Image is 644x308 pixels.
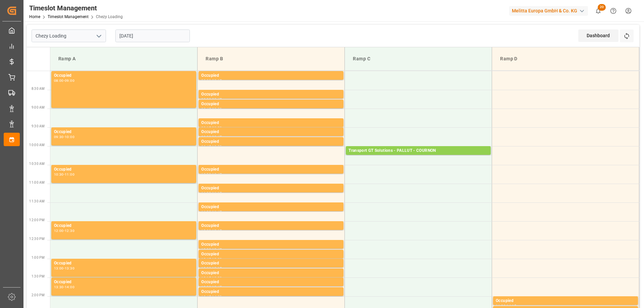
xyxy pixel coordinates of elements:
div: 12:45 [201,258,211,261]
div: 08:15 [212,79,222,82]
button: Melitta Europa GmbH & Co. KG [509,4,591,17]
span: 8:30 AM [32,87,45,90]
input: Type to search/select [32,29,106,42]
div: - [211,135,212,138]
button: open menu [94,31,104,41]
div: Occupied [201,101,341,108]
span: 2:00 PM [32,293,45,297]
div: 08:00 [54,79,64,82]
span: 20 [598,4,606,11]
div: - [211,258,212,261]
span: 9:00 AM [32,106,45,109]
div: 10:30 [54,173,64,176]
div: Ramp C [350,53,486,65]
div: 09:00 [212,108,222,111]
div: - [211,108,212,111]
div: Occupied [201,91,341,98]
div: Occupied [54,260,194,267]
div: 08:00 [201,79,211,82]
div: Occupied [54,72,194,79]
div: Occupied [201,270,341,276]
div: - [211,173,212,176]
div: Occupied [201,166,341,173]
div: 09:15 [201,126,211,129]
div: Occupied [201,120,341,126]
div: Occupied [201,289,341,295]
div: Occupied [54,223,194,229]
a: Home [29,14,40,19]
div: Occupied [201,241,341,248]
div: - [64,79,65,82]
div: 13:15 [212,267,222,270]
div: Occupied [201,185,341,192]
div: Occupied [201,260,341,267]
div: 11:15 [212,192,222,195]
div: - [64,286,65,289]
a: Timeslot Management [48,14,89,19]
div: 09:00 [65,79,74,82]
div: - [64,173,65,176]
span: 1:00 PM [32,256,45,259]
div: - [211,286,212,289]
div: Occupied [201,138,341,145]
span: 10:30 AM [29,162,45,166]
span: 12:30 PM [29,237,45,241]
div: 14:00 [212,295,222,298]
div: Occupied [201,129,341,135]
div: Occupied [496,298,635,304]
div: Occupied [54,129,194,135]
div: 10:00 [212,145,222,148]
div: - [211,229,212,232]
div: Pallets: ,TU: 514,City: [GEOGRAPHIC_DATA],Arrival: [DATE] 00:00:00 [348,154,488,160]
button: show 20 new notifications [591,3,606,18]
div: 11:30 [201,210,211,213]
div: Timeslot Management [29,3,123,13]
div: 12:00 [54,229,64,232]
div: 11:00 [201,192,211,195]
div: 09:30 [212,126,222,129]
div: 14:00 [496,304,505,307]
div: Ramp A [56,53,192,65]
div: - [211,295,212,298]
div: Transport GT Solutions - PALLUT - COURNON [348,147,488,154]
div: - [64,229,65,232]
span: 9:30 AM [32,124,45,128]
div: - [211,126,212,129]
div: Ramp B [203,53,339,65]
div: 13:45 [212,286,222,289]
div: 13:30 [201,286,211,289]
span: 12:00 PM [29,218,45,222]
div: 08:45 [201,108,211,111]
div: 10:45 [212,173,222,176]
div: Occupied [54,279,194,286]
div: 13:45 [201,295,211,298]
span: 10:00 AM [29,143,45,147]
div: - [211,276,212,280]
div: - [211,210,212,213]
div: - [211,79,212,82]
div: Occupied [201,279,341,286]
div: Occupied [201,72,341,79]
div: 08:30 [201,98,211,101]
input: DD-MM-YYYY [115,29,190,42]
div: 09:30 [201,135,211,138]
div: Occupied [201,204,341,210]
div: 12:30 [201,248,211,251]
div: 10:30 [201,173,211,176]
div: 09:45 [212,135,222,138]
div: 13:00 [212,258,222,261]
div: - [505,304,506,307]
div: 13:00 [54,267,64,270]
div: 13:30 [212,276,222,280]
div: 12:00 [201,229,211,232]
div: 13:15 [201,276,211,280]
div: 13:30 [54,286,64,289]
div: 10:00 [65,135,74,138]
div: - [211,248,212,251]
span: 11:30 AM [29,199,45,203]
span: 11:00 AM [29,181,45,184]
button: Help Center [606,3,621,18]
div: Occupied [201,223,341,229]
div: 11:45 [212,210,222,213]
div: 09:45 [201,145,211,148]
